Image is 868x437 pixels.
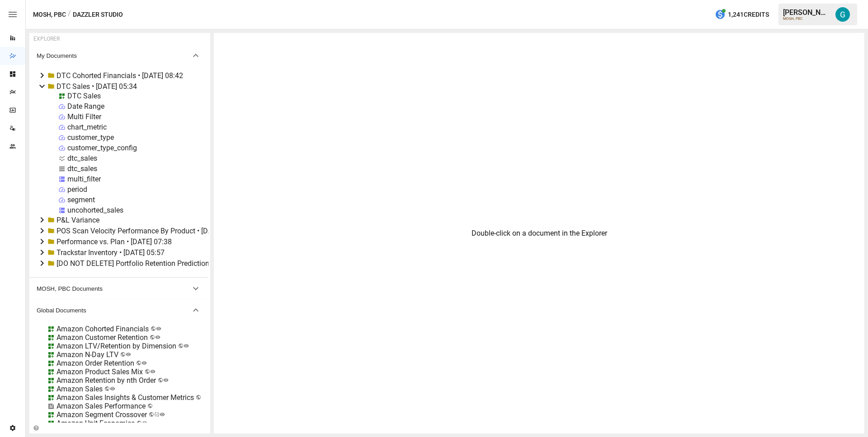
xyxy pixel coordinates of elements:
[57,237,172,246] div: Performance vs. Plan • [DATE] 07:38
[37,307,190,314] span: Global Documents
[783,17,830,21] div: MOSH, PBC
[57,259,241,268] div: [DO NOT DELETE] Portfolio Retention Prediction Accuracy
[33,36,60,42] div: EXPLORER
[37,52,190,59] span: My Documents
[472,229,607,237] div: Double-click on a document in the Explorer
[67,144,137,152] div: customer_type_config
[67,123,107,131] div: chart_metric
[29,278,208,299] button: MOSH, PBC Documents
[57,71,183,80] div: DTC Cohorted Financials • [DATE] 08:42
[67,154,97,163] div: dtc_sales
[68,9,71,20] div: /
[29,299,208,321] button: Global Documents
[711,6,773,23] button: 1,241Credits
[57,402,146,410] div: Amazon Sales Performance
[57,216,99,224] div: P&L Variance
[155,335,160,340] svg: Public
[67,175,101,183] div: multi_filter
[31,425,41,431] button: Collapse Folders
[57,342,176,350] div: Amazon LTV/Retention by Dimension
[150,369,156,374] svg: Public
[728,9,769,20] span: 1,241 Credits
[67,133,114,142] div: customer_type
[57,385,103,393] div: Amazon Sales
[29,45,208,66] button: My Documents
[57,419,135,428] div: Amazon Unit Economics
[160,412,165,417] svg: Public
[57,410,147,419] div: Amazon Segment Crossover
[835,7,850,22] img: Gavin Acres
[156,326,161,331] svg: Public
[163,377,169,383] svg: Public
[33,9,66,20] button: MOSH, PBC
[57,350,118,359] div: Amazon N-Day LTV
[67,164,97,173] div: dtc_sales
[57,248,165,257] div: Trackstar Inventory • [DATE] 05:57
[67,102,104,111] div: Date Range
[184,343,189,349] svg: Public
[142,420,147,426] svg: Public
[67,206,123,214] div: uncohorted_sales
[57,359,134,367] div: Amazon Order Retention
[57,227,242,235] div: POS Scan Velocity Performance By Product • [DATE] 03:41
[110,386,115,391] svg: Public
[67,185,87,194] div: period
[37,285,190,292] span: MOSH, PBC Documents
[67,112,101,121] div: Multi Filter
[57,393,194,402] div: Amazon Sales Insights & Customer Metrics
[67,195,95,204] div: segment
[142,360,147,366] svg: Public
[57,325,149,333] div: Amazon Cohorted Financials
[830,2,855,27] button: Gavin Acres
[126,352,131,357] svg: Public
[57,376,156,385] div: Amazon Retention by nth Order
[154,412,160,417] svg: Published
[57,82,137,91] div: DTC Sales • [DATE] 05:34
[67,92,101,100] div: DTC Sales
[57,367,143,376] div: Amazon Product Sales Mix
[57,333,148,342] div: Amazon Customer Retention
[783,8,830,17] div: [PERSON_NAME]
